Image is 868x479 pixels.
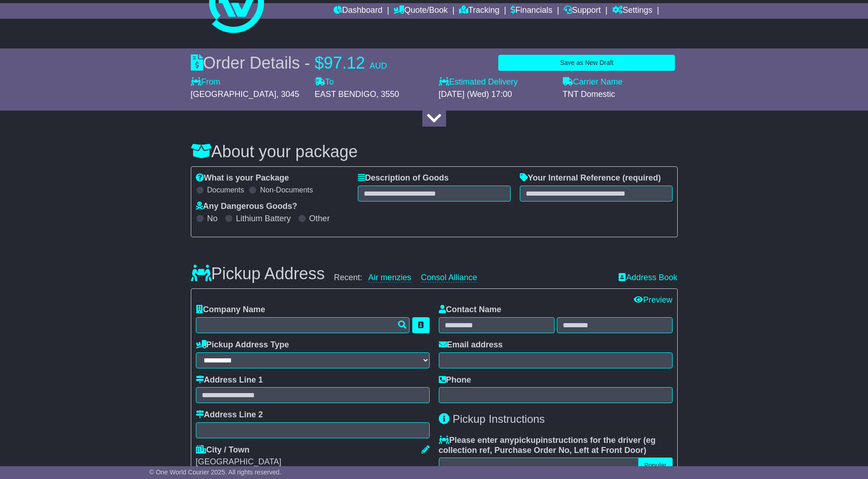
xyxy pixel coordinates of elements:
[612,3,652,19] a: Settings
[520,173,661,183] label: Your Internal Reference (required)
[191,265,325,283] h3: Pickup Address
[236,214,291,224] label: Lithium Battery
[196,375,263,385] label: Address Line 1
[439,90,554,100] div: [DATE] (Wed) 17:00
[334,3,383,19] a: Dashboard
[315,53,324,72] span: $
[334,273,610,283] div: Recent:
[459,3,499,19] a: Tracking
[421,273,477,282] a: Consol Alliance
[309,214,330,224] label: Other
[358,173,449,183] label: Description of Goods
[564,3,601,19] a: Support
[324,53,365,72] span: 97.12
[260,186,313,194] label: Non-Documents
[191,77,221,87] label: From
[196,340,289,350] label: Pickup Address Type
[196,457,430,467] div: [GEOGRAPHIC_DATA]
[514,436,541,445] span: pickup
[439,436,656,455] span: eg collection ref, Purchase Order No, Left at Front Door
[191,53,387,73] div: Order Details -
[207,186,244,194] label: Documents
[196,173,289,183] label: What is your Package
[196,410,263,420] label: Address Line 2
[149,468,281,476] span: © One World Courier 2025. All rights reserved.
[439,77,554,87] label: Estimated Delivery
[453,413,545,425] span: Pickup Instructions
[563,90,678,100] div: TNT Domestic
[370,61,387,70] span: AUD
[315,77,334,87] label: To
[638,458,672,474] button: Popular
[439,340,503,350] label: Email address
[207,214,218,224] label: No
[511,3,552,19] a: Financials
[191,90,276,99] span: [GEOGRAPHIC_DATA]
[196,202,297,212] label: Any Dangerous Goods?
[376,90,399,99] span: , 3550
[196,445,250,455] label: City / Town
[634,295,672,304] a: Preview
[315,90,377,99] span: EAST BENDIGO
[394,3,447,19] a: Quote/Book
[439,436,673,455] label: Please enter any instructions for the driver ( )
[619,273,677,283] a: Address Book
[368,273,411,282] a: Air menzies
[276,90,299,99] span: , 3045
[563,77,623,87] label: Carrier Name
[498,55,675,71] button: Save as New Draft
[191,143,678,161] h3: About your package
[439,305,501,315] label: Contact Name
[439,375,471,385] label: Phone
[196,305,265,315] label: Company Name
